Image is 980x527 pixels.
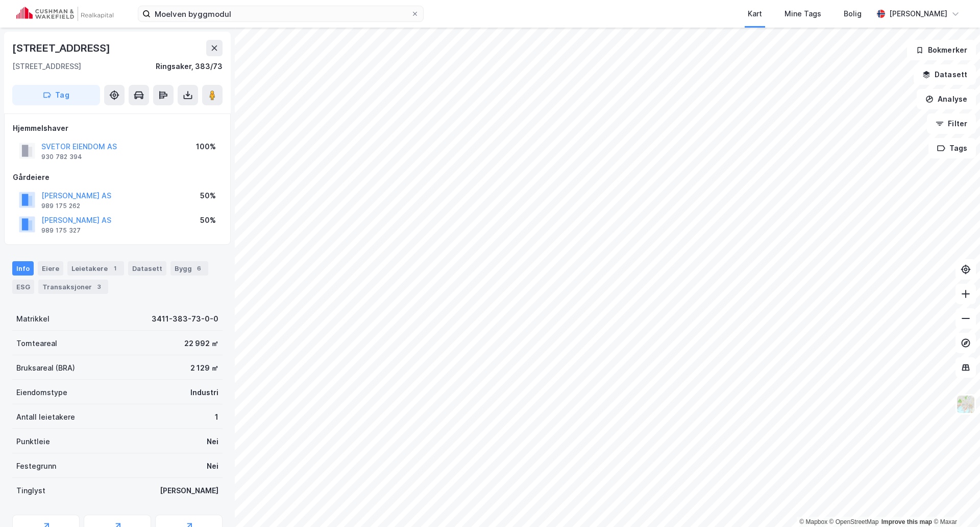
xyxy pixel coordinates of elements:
[16,337,57,350] div: Tomteareal
[41,226,81,235] div: 989 175 327
[151,6,411,21] input: Søk på adresse, matrikkel, gårdeiere, leietakere eller personer
[16,436,50,448] div: Punktleie
[956,395,975,414] img: Z
[41,153,82,161] div: 930 782 394
[152,313,218,325] div: 3411-383-73-0-0
[194,263,204,273] div: 6
[41,202,80,210] div: 989 175 262
[156,60,223,73] div: Ringsaker, 383/73
[13,122,222,134] div: Hjemmelshaver
[929,478,980,527] iframe: Chat Widget
[207,460,218,472] div: Nei
[16,7,113,21] img: cushman-wakefield-realkapital-logo.202ea83816669bd177139c58696a8fa1.svg
[196,141,216,153] div: 100%
[881,518,932,525] a: Improve this map
[13,171,222,184] div: Gårdeiere
[16,411,75,423] div: Antall leietakere
[128,261,166,276] div: Datasett
[799,518,827,525] a: Mapbox
[889,8,947,20] div: [PERSON_NAME]
[190,386,218,399] div: Industri
[927,113,976,134] button: Filter
[16,362,75,374] div: Bruksareal (BRA)
[16,386,67,399] div: Eiendomstype
[928,138,976,158] button: Tags
[12,261,34,276] div: Info
[160,485,218,497] div: [PERSON_NAME]
[785,8,821,20] div: Mine Tags
[12,60,81,73] div: [STREET_ADDRESS]
[190,362,218,374] div: 2 129 ㎡
[200,190,216,202] div: 50%
[94,282,104,292] div: 3
[12,40,112,56] div: [STREET_ADDRESS]
[12,280,34,294] div: ESG
[917,89,976,109] button: Analyse
[215,411,218,423] div: 1
[748,8,762,20] div: Kart
[200,214,216,226] div: 50%
[184,337,218,350] div: 22 992 ㎡
[829,518,879,525] a: OpenStreetMap
[170,261,208,276] div: Bygg
[16,460,56,472] div: Festegrunn
[929,478,980,527] div: Kontrollprogram for chat
[12,85,100,105] button: Tag
[110,263,120,273] div: 1
[16,313,50,325] div: Matrikkel
[907,40,976,60] button: Bokmerker
[16,485,45,497] div: Tinglyst
[67,261,124,276] div: Leietakere
[38,280,108,294] div: Transaksjoner
[844,8,862,20] div: Bolig
[914,64,976,85] button: Datasett
[38,261,63,276] div: Eiere
[207,436,218,448] div: Nei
